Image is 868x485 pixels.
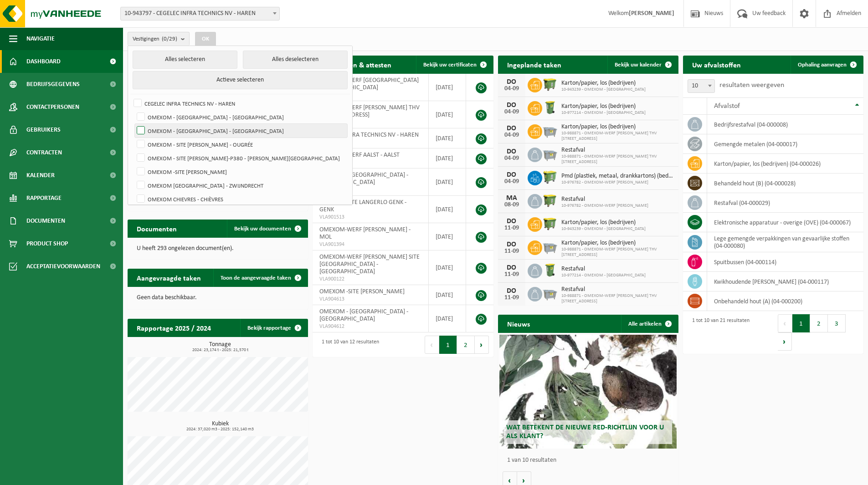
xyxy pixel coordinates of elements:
[137,295,299,301] p: Geen data beschikbaar.
[506,424,664,440] span: Wat betekent de nieuwe RED-richtlijn voor u als klant?
[133,51,237,69] button: Alles selecteren
[810,314,828,332] button: 2
[135,110,347,124] label: OMEXOM - [GEOGRAPHIC_DATA] - [GEOGRAPHIC_DATA]
[688,80,714,92] span: 10
[162,36,177,42] count: (0/29)
[507,457,674,464] p: 1 van 10 resultaten
[503,132,521,138] div: 04-09
[319,92,421,99] span: VLA902981
[132,97,347,110] label: CEGELEC INFRA TECHNICS NV - HAREN
[542,100,558,115] img: WB-0240-HPE-GN-50
[503,241,521,248] div: DO
[503,295,521,301] div: 11-09
[503,78,521,86] div: DO
[561,123,674,131] span: Karton/papier, los (bedrijven)
[423,62,477,68] span: Bekijk uw certificaten
[26,164,55,187] span: Kalender
[707,115,863,134] td: bedrijfsrestafval (04-000008)
[319,152,400,158] span: OMEXOM-WERF AALST - AALST
[503,148,521,155] div: DO
[429,250,466,285] td: [DATE]
[561,173,674,180] span: Pmd (plastiek, metaal, drankkartons) (bedrijven)
[561,154,674,165] span: 10-988871 - OMEXOM-WERF [PERSON_NAME] THV [STREET_ADDRESS]
[416,56,493,74] a: Bekijk uw certificaten
[26,73,80,96] span: Bedrijfsgegevens
[503,225,521,231] div: 11-09
[561,247,674,258] span: 10-988871 - OMEXOM-WERF [PERSON_NAME] THV [STREET_ADDRESS]
[561,110,646,116] span: 10-977214 - OMEXOM - [GEOGRAPHIC_DATA]
[195,32,216,46] button: OK
[227,220,307,238] a: Bekijk uw documenten
[135,165,347,179] label: OMEXOM -SITE [PERSON_NAME]
[319,139,421,146] span: RED25006200
[542,169,558,185] img: WB-0660-HPE-GN-50
[133,32,177,46] span: Vestigingen
[503,218,521,225] div: DO
[221,275,291,281] span: Toon de aangevraagde taken
[707,193,863,213] td: restafval (04-000029)
[319,104,420,118] span: OMEXOM-WERF [PERSON_NAME] THV [STREET_ADDRESS]
[135,179,347,192] label: OMEXOM [GEOGRAPHIC_DATA] - ZWIJNDRECHT
[607,56,678,74] a: Bekijk uw kalender
[133,71,348,89] button: Actieve selecteren
[828,314,846,332] button: 3
[615,62,662,68] span: Bekijk uw kalender
[429,168,466,196] td: [DATE]
[561,103,646,110] span: Karton/papier, los (bedrijven)
[128,319,220,337] h2: Rapportage 2025 / 2024
[319,296,421,303] span: VLA904613
[317,335,379,355] div: 1 tot 10 van 12 resultaten
[542,216,558,231] img: WB-1100-HPE-GN-50
[429,305,466,332] td: [DATE]
[561,273,646,278] span: 10-977214 - OMEXOM - [GEOGRAPHIC_DATA]
[707,252,863,272] td: spuitbussen (04-000114)
[561,80,646,87] span: Karton/papier, los (bedrijven)
[688,313,750,352] div: 1 tot 10 van 21 resultaten
[707,213,863,232] td: elektronische apparatuur - overige (OVE) (04-000067)
[319,199,406,213] span: OMEXOM-SITE LANGERLO GENK - GENK
[707,232,863,252] td: lege gemengde verpakkingen van gevaarlijke stoffen (04-000080)
[234,226,291,232] span: Bekijk uw documenten
[128,220,186,237] h2: Documenten
[439,336,457,354] button: 1
[707,272,863,291] td: kwikhoudende [PERSON_NAME] (04-000117)
[429,101,466,128] td: [DATE]
[429,128,466,148] td: [DATE]
[503,179,521,185] div: 04-09
[561,219,646,226] span: Karton/papier, los (bedrijven)
[542,77,558,92] img: WB-1100-HPE-GN-50
[429,223,466,250] td: [DATE]
[128,269,210,286] h2: Aangevraagde taken
[542,123,558,138] img: WB-2500-GAL-GY-01
[542,146,558,162] img: WB-2500-GAL-GY-01
[503,86,521,92] div: 04-09
[319,254,420,275] span: OMEXOM-WERF [PERSON_NAME] SITE [GEOGRAPHIC_DATA] - [GEOGRAPHIC_DATA]
[313,56,401,73] h2: Certificaten & attesten
[132,421,308,432] h3: Kubiek
[561,265,646,273] span: Restafval
[561,286,674,293] span: Restafval
[503,109,521,115] div: 04-09
[429,285,466,305] td: [DATE]
[798,62,847,68] span: Ophaling aanvragen
[542,193,558,208] img: WB-1100-HPE-GN-50
[561,147,674,154] span: Restafval
[503,202,521,208] div: 08-09
[132,342,308,352] h3: Tonnage
[319,172,408,186] span: OMEXOM - [GEOGRAPHIC_DATA] - [GEOGRAPHIC_DATA]
[319,214,421,221] span: VLA901513
[26,27,55,50] span: Navigatie
[542,286,558,301] img: WB-2500-GAL-GY-01
[319,276,421,283] span: VLA900122
[319,288,405,295] span: OMEXOM -SITE [PERSON_NAME]
[121,7,279,20] span: 10-943797 - CEGELEC INFRA TECHNICS NV - HAREN
[26,141,62,164] span: Contracten
[561,196,648,203] span: Restafval
[135,192,347,206] label: OMEXOM CHIEVRES - CHIÈVRES
[26,96,79,118] span: Contactpersonen
[503,248,521,255] div: 11-09
[778,332,792,351] button: Next
[319,186,421,194] span: VLA901514
[707,154,863,174] td: karton/papier, los (bedrijven) (04-000026)
[128,32,190,46] button: Vestigingen(0/29)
